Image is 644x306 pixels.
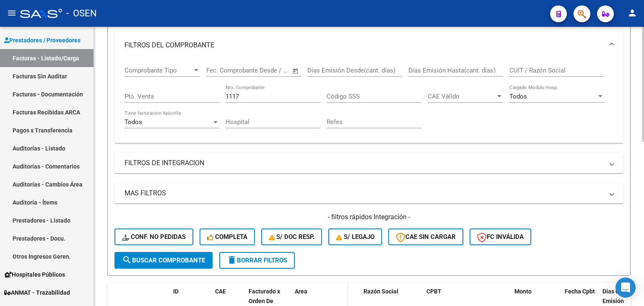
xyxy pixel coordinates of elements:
[114,32,623,59] mat-expansion-panel-header: FILTROS DEL COMPROBANTE
[200,228,255,245] button: Completa
[514,288,532,295] span: Monto
[627,8,637,18] mat-icon: person
[388,228,463,245] button: CAE SIN CARGAR
[227,255,237,265] mat-icon: delete
[615,277,636,298] div: Open Intercom Messenger
[215,288,226,295] span: CAE
[261,228,322,245] button: S/ Doc Resp.
[269,233,315,241] span: S/ Doc Resp.
[206,67,234,74] input: Start date
[125,158,603,168] mat-panel-title: FILTROS DE INTEGRACION
[295,288,307,295] span: Area
[7,8,17,18] mat-icon: menu
[125,41,603,50] mat-panel-title: FILTROS DEL COMPROBANTE
[336,233,374,241] span: S/ legajo
[477,233,524,241] span: FC Inválida
[291,66,301,76] button: Open calendar
[227,257,287,264] span: Borrar Filtros
[364,288,398,295] span: Razón Social
[122,257,205,264] span: Buscar Comprobante
[428,93,496,100] span: CAE Válido
[114,213,623,222] h4: - filtros rápidos Integración -
[122,255,132,265] mat-icon: search
[241,67,282,74] input: End date
[396,233,456,241] span: CAE SIN CARGAR
[125,118,142,126] span: Todos
[602,288,632,304] span: Días desde Emisión
[114,153,623,173] mat-expansion-panel-header: FILTROS DE INTEGRACION
[4,36,80,45] span: Prestadores / Proveedores
[470,228,531,245] button: FC Inválida
[249,288,280,304] span: Facturado x Orden De
[509,93,527,100] span: Todos
[125,189,603,198] mat-panel-title: MAS FILTROS
[114,59,623,143] div: FILTROS DEL COMPROBANTE
[66,4,97,23] span: - OSEN
[114,183,623,203] mat-expansion-panel-header: MAS FILTROS
[565,288,595,295] span: Fecha Cpbt
[4,288,70,297] span: ANMAT - Trazabilidad
[114,228,193,245] button: Conf. no pedidas
[328,228,382,245] button: S/ legajo
[426,288,441,295] span: CPBT
[173,288,179,295] span: ID
[207,233,247,241] span: Completa
[122,233,186,241] span: Conf. no pedidas
[125,67,192,74] span: Comprobante Tipo
[114,252,213,269] button: Buscar Comprobante
[219,252,295,269] button: Borrar Filtros
[4,270,65,279] span: Hospitales Públicos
